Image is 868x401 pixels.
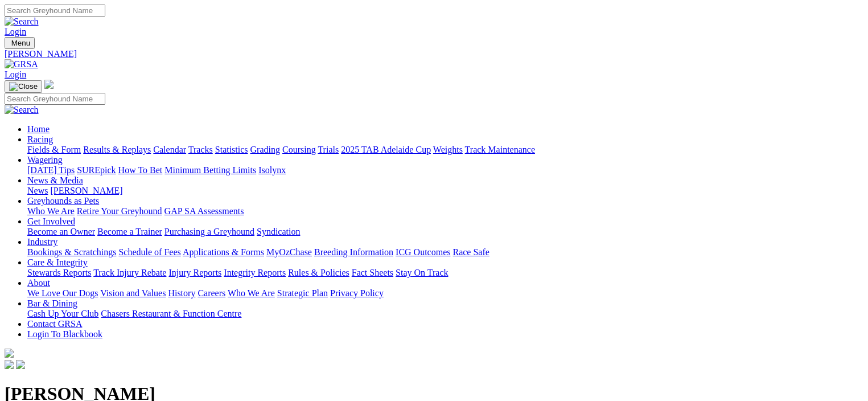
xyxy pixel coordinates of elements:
[5,59,38,69] img: GRSA
[27,257,88,267] a: Care & Integrity
[318,145,339,154] a: Trials
[27,206,863,216] div: Greyhounds as Pets
[27,165,75,175] a: [DATE] Tips
[27,145,81,154] a: Fields & Form
[118,165,163,175] a: How To Bet
[164,206,244,216] a: GAP SA Assessments
[100,288,166,298] a: Vision and Values
[27,134,53,144] a: Racing
[27,186,48,195] a: News
[228,288,275,298] a: Who We Are
[27,278,50,288] a: About
[93,268,166,277] a: Track Injury Rebate
[330,288,384,298] a: Privacy Policy
[183,247,264,257] a: Applications & Forms
[164,165,256,175] a: Minimum Betting Limits
[27,124,50,134] a: Home
[396,268,448,277] a: Stay On Track
[352,268,393,277] a: Fact Sheets
[266,247,312,257] a: MyOzChase
[27,298,77,308] a: Bar & Dining
[257,227,300,236] a: Syndication
[50,186,122,195] a: [PERSON_NAME]
[27,237,57,247] a: Industry
[452,247,489,257] a: Race Safe
[168,268,221,277] a: Injury Reports
[101,309,241,318] a: Chasers Restaurant & Function Centre
[465,145,535,154] a: Track Maintenance
[27,206,75,216] a: Who We Are
[27,268,91,277] a: Stewards Reports
[282,145,316,154] a: Coursing
[27,227,863,237] div: Get Involved
[27,319,82,329] a: Contact GRSA
[224,268,286,277] a: Integrity Reports
[433,145,463,154] a: Weights
[5,69,26,79] a: Login
[341,145,431,154] a: 2025 TAB Adelaide Cup
[153,145,186,154] a: Calendar
[5,80,42,93] button: Toggle navigation
[5,17,39,27] img: Search
[27,309,863,319] div: Bar & Dining
[250,145,280,154] a: Grading
[5,5,105,17] input: Search
[97,227,162,236] a: Become a Trainer
[27,288,863,298] div: About
[27,227,95,236] a: Become an Owner
[77,165,116,175] a: SUREpick
[44,80,54,89] img: logo-grsa-white.png
[198,288,225,298] a: Careers
[5,93,105,105] input: Search
[9,82,38,91] img: Close
[27,247,863,257] div: Industry
[27,175,83,185] a: News & Media
[27,145,863,155] div: Racing
[27,216,75,226] a: Get Involved
[27,165,863,175] div: Wagering
[11,39,30,47] span: Menu
[27,329,102,339] a: Login To Blackbook
[77,206,162,216] a: Retire Your Greyhound
[164,227,254,236] a: Purchasing a Greyhound
[16,360,25,369] img: twitter.svg
[27,288,98,298] a: We Love Our Dogs
[5,360,14,369] img: facebook.svg
[5,49,863,59] a: [PERSON_NAME]
[27,268,863,278] div: Care & Integrity
[215,145,248,154] a: Statistics
[27,309,98,318] a: Cash Up Your Club
[5,105,39,115] img: Search
[27,247,116,257] a: Bookings & Scratchings
[27,196,99,206] a: Greyhounds as Pets
[27,155,63,165] a: Wagering
[277,288,328,298] a: Strategic Plan
[83,145,151,154] a: Results & Replays
[27,186,863,196] div: News & Media
[288,268,349,277] a: Rules & Policies
[188,145,213,154] a: Tracks
[168,288,195,298] a: History
[314,247,393,257] a: Breeding Information
[5,27,26,36] a: Login
[5,349,14,358] img: logo-grsa-white.png
[5,37,35,49] button: Toggle navigation
[118,247,180,257] a: Schedule of Fees
[258,165,286,175] a: Isolynx
[396,247,450,257] a: ICG Outcomes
